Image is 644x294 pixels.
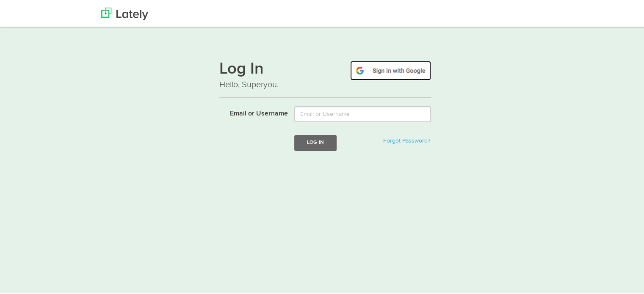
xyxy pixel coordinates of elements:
[213,105,288,118] label: Email or Username
[219,77,431,90] p: Hello, Superyou.
[219,60,431,77] h1: Log In
[350,60,431,79] img: google-signin.png
[101,6,148,19] img: Lately
[383,137,430,143] a: Forgot Password?
[294,105,431,121] input: Email or Username
[294,134,337,149] button: Log In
